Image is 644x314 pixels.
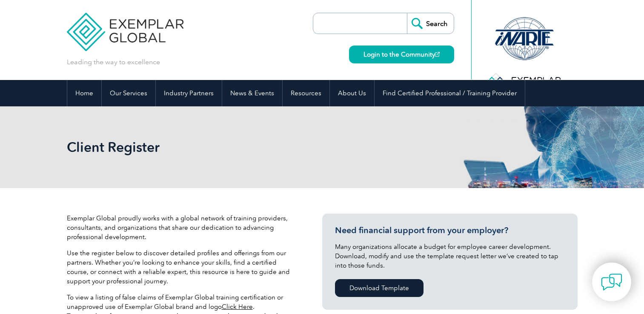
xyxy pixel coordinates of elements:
[67,80,101,106] a: Home
[375,80,525,106] a: Find Certified Professional / Training Provider
[222,80,282,106] a: News & Events
[601,271,622,293] img: contact-chat.png
[349,46,454,63] a: Login to the Community
[67,140,424,154] h2: Client Register
[156,80,222,106] a: Industry Partners
[283,80,329,106] a: Resources
[102,80,155,106] a: Our Services
[67,248,297,286] p: Use the register below to discover detailed profiles and offerings from our partners. Whether you...
[330,80,374,106] a: About Us
[435,52,440,57] img: open_square.png
[67,57,160,67] p: Leading the way to excellence
[335,242,565,270] p: Many organizations allocate a budget for employee career development. Download, modify and use th...
[407,13,454,34] input: Search
[67,214,297,242] p: Exemplar Global proudly works with a global network of training providers, consultants, and organ...
[222,303,253,311] a: Click Here
[335,279,424,297] a: Download Template
[335,225,565,236] h3: Need financial support from your employer?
